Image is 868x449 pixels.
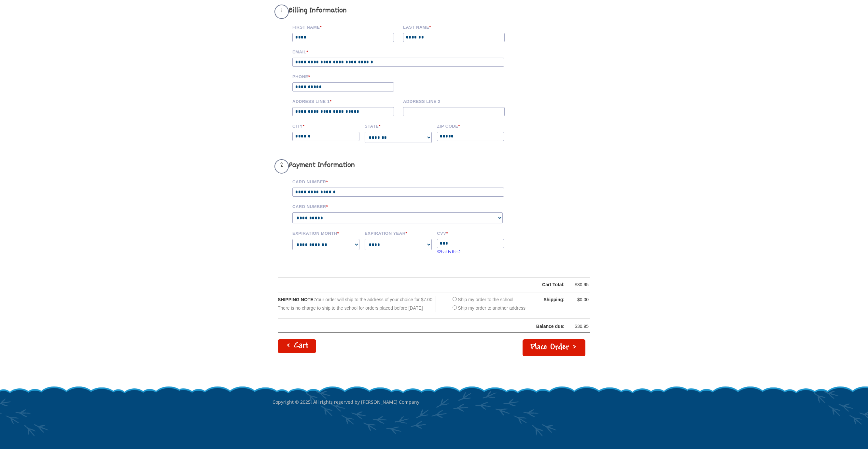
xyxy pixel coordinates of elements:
a: What is this? [437,250,460,254]
a: < Cart [278,339,316,353]
button: Place Order > [523,339,585,356]
label: Expiration Month [292,230,360,236]
label: Email [292,49,514,54]
label: Expiration Year [365,230,432,236]
p: Copyright © 2025. All rights reserved by [PERSON_NAME] Company. [273,386,595,419]
div: Your order will ship to the address of your choice for $7.00 There is no charge to ship to the sc... [278,296,436,312]
span: 1 [274,5,289,19]
div: Ship my order to the school Ship my order to another address [451,296,525,312]
label: Card Number [292,203,514,209]
label: Last name [403,24,509,30]
span: 2 [274,159,289,174]
label: First Name [292,24,399,30]
span: SHIPPING NOTE: [278,297,315,302]
label: State [365,123,432,129]
label: Address Line 2 [403,98,509,104]
label: Address Line 1 [292,98,399,104]
div: $30.95 [569,322,589,330]
h3: Payment Information [274,159,514,174]
label: Card Number [292,178,514,184]
div: $30.95 [569,281,589,289]
div: Balance due: [278,322,565,330]
label: CVV [437,230,505,236]
label: Phone [292,73,399,79]
h3: Billing Information [274,5,514,19]
label: Zip code [437,123,505,129]
div: Shipping: [532,296,565,304]
div: $0.00 [569,296,589,304]
div: Cart Total: [294,281,565,289]
label: City [292,123,360,129]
